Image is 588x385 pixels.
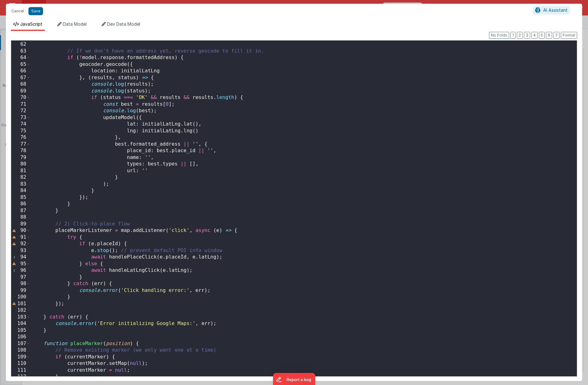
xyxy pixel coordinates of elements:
[11,181,30,188] div: 83
[561,32,577,39] button: Format
[11,307,30,314] div: 102
[11,374,30,380] div: 112
[11,41,30,48] div: 62
[11,168,30,174] div: 81
[11,94,30,101] div: 70
[11,274,30,281] div: 97
[11,141,30,148] div: 77
[11,354,30,361] div: 109
[11,148,30,154] div: 78
[11,128,30,135] div: 75
[28,7,43,15] button: Save
[11,227,30,234] div: 90
[11,287,30,294] div: 99
[11,314,30,321] div: 103
[11,174,30,181] div: 82
[11,301,30,307] div: 101
[63,21,87,27] span: Data Model
[11,280,30,287] div: 98
[11,101,30,108] div: 71
[11,161,30,168] div: 80
[11,207,30,214] div: 87
[11,247,30,254] div: 93
[11,340,30,347] div: 107
[11,201,30,207] div: 86
[11,68,30,75] div: 66
[11,48,30,55] div: 63
[11,54,30,61] div: 64
[543,7,568,13] span: AI Assistant
[11,221,30,228] div: 89
[11,108,30,114] div: 72
[533,6,570,14] button: AI Assistant
[8,7,27,15] button: Cancel
[546,32,552,39] button: 6
[11,320,30,327] div: 104
[20,21,42,27] span: JavaScript
[11,261,30,267] div: 95
[11,294,30,301] div: 100
[11,75,30,81] div: 67
[553,32,560,39] button: 7
[517,32,523,39] button: 2
[11,241,30,247] div: 92
[11,134,30,141] div: 76
[489,32,509,39] button: No Folds
[11,360,30,367] div: 110
[11,187,30,194] div: 84
[11,121,30,128] div: 74
[11,194,30,201] div: 85
[11,254,30,261] div: 94
[11,334,30,340] div: 106
[510,32,516,39] button: 1
[11,88,30,95] div: 69
[11,347,30,354] div: 108
[524,32,530,39] button: 3
[11,114,30,121] div: 73
[531,32,538,39] button: 4
[11,327,30,334] div: 105
[107,21,140,27] span: Dev Data Model
[11,61,30,68] div: 65
[539,32,545,39] button: 5
[11,214,30,221] div: 88
[11,234,30,241] div: 91
[11,154,30,161] div: 79
[11,267,30,274] div: 96
[11,81,30,88] div: 68
[11,367,30,374] div: 111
